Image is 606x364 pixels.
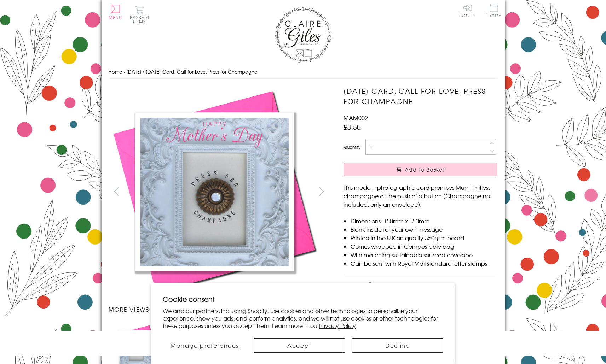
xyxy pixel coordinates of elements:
[486,4,501,19] a: Trade
[143,68,144,75] span: ›
[405,166,445,173] span: Add to Basket
[344,183,497,209] p: This modern photographic card promises Mum limitless champagne at the push of a button (Champagne...
[109,183,125,199] button: prev
[351,225,497,234] li: Blank inside for your own message
[109,305,330,313] h3: More views
[459,4,476,17] a: Log In
[133,14,149,25] span: 0 items
[130,6,149,24] button: Basket0 items
[352,338,443,353] button: Decline
[351,234,497,242] li: Printed in the U.K on quality 350gsm board
[351,259,497,268] li: Can be sent with Royal Mail standard letter stamps
[351,251,497,259] li: With matching sustainable sourced envelope
[146,68,257,75] span: [DATE] Card, Call for Love, Press for Champagne
[109,86,321,298] img: Mother's Day Card, Call for Love, Press for Champagne
[126,68,142,75] a: [DATE]
[123,68,125,75] span: ›
[344,122,361,132] span: £3.50
[109,68,122,75] a: Home
[319,321,356,330] a: Privacy Policy
[109,14,122,20] span: Menu
[344,144,360,150] label: Quantity
[351,217,497,225] li: Dimensions: 150mm x 150mm
[344,163,497,176] button: Add to Basket
[109,65,498,79] nav: breadcrumbs
[344,86,497,106] h1: [DATE] Card, Call for Love, Press for Champagne
[163,307,443,329] p: We and our partners, including Shopify, use cookies and other technologies to personalize your ex...
[313,183,329,199] button: next
[163,338,247,353] button: Manage preferences
[486,4,501,17] span: Trade
[163,294,443,304] h2: Cookie consent
[254,338,345,353] button: Accept
[275,7,331,63] img: Claire Giles Greetings Cards
[171,341,239,350] span: Manage preferences
[109,5,122,19] button: Menu
[344,113,368,122] span: MAM002
[351,242,497,251] li: Comes wrapped in Compostable bag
